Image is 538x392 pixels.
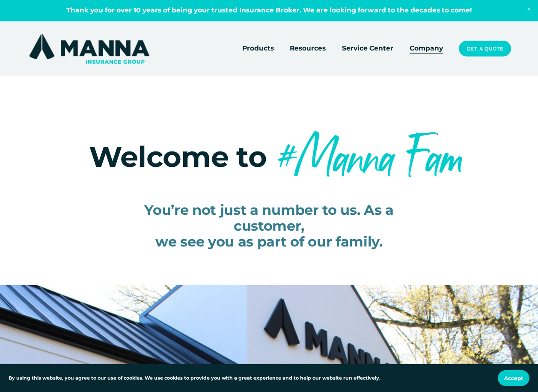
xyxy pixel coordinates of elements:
a: Get a Quote [459,41,511,56]
p: By using this website, you agree to our use of cookies. We use cookies to provide you with a grea... [9,374,380,382]
a: Company [410,43,443,55]
a: Service Center [342,43,393,55]
a: folder dropdown [242,43,274,55]
button: Accept [498,370,529,386]
img: Manna Insurance Group [27,32,152,65]
span: Accept [504,375,523,381]
span: You’re not just a number to us. As a customer, we see you as part of our family. [144,202,397,249]
span: Resources [290,43,326,54]
span: Products [242,43,274,54]
span: Welcome to [89,139,267,174]
a: folder dropdown [290,43,326,55]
